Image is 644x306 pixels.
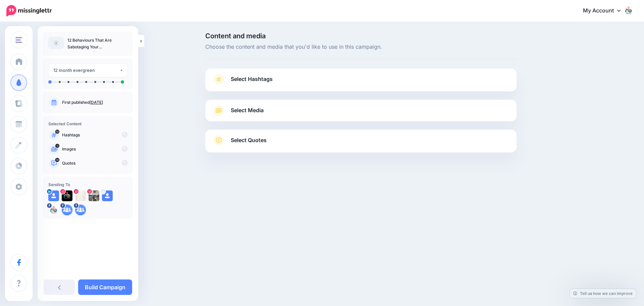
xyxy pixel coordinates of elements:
img: 293739338_113555524758435_6240255962081998429_n-bsa139531.jpg [48,205,59,215]
span: Select Media [231,106,264,115]
a: [DATE] [90,100,103,105]
a: Select Quotes [212,135,510,152]
img: 223274431_207235061409589_3165409955215223380_n-bsa154803.jpg [89,190,99,201]
button: 12 month evergreen [48,64,127,77]
img: user_default_image.png [102,190,113,201]
a: Select Media [212,105,510,116]
img: menu.png [15,37,22,43]
span: 0 [55,144,59,148]
span: 14 [55,158,60,162]
img: 357774252_272542952131600_5124155199893867819_n-bsa140707.jpg [62,190,72,201]
a: Tell us how we can improve [570,289,636,298]
p: Hashtags [62,132,127,138]
span: Select Hashtags [231,75,273,84]
h4: Sending To [48,182,127,187]
img: 485211556_1235285974875661_2420593909367147222_n-bsa154802.jpg [75,190,86,201]
p: Quotes [62,160,127,166]
span: Choose the content and media that you'd like to use in this campaign. [205,43,517,51]
img: Missinglettr [6,5,52,16]
p: 12 Behaviours That Are Sabotaging Your Entrepreneurial Success [67,37,127,50]
img: aDtjnaRy1nj-bsa139534.png [62,205,72,215]
img: article-default-image-icon.png [48,37,64,49]
img: user_default_image.png [48,190,59,201]
h4: Selected Content [48,121,127,126]
p: First published [62,99,127,105]
span: Content and media [205,33,517,39]
span: Select Quotes [231,136,267,145]
a: Select Hashtags [212,74,510,91]
div: 12 month evergreen [53,67,119,74]
span: 10 [55,130,59,134]
p: Images [62,146,127,152]
img: aDtjnaRy1nj-bsa139535.png [75,205,86,215]
a: My Account [576,3,634,19]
